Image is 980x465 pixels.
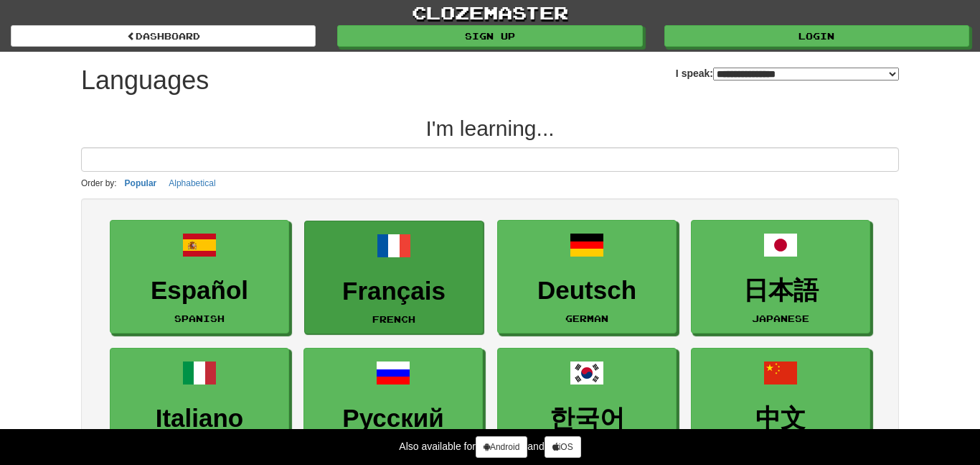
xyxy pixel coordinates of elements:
[110,348,289,462] a: ItalianoItalian
[110,220,289,334] a: EspañolSpanish
[337,25,642,47] a: Sign up
[11,25,316,47] a: dashboard
[713,68,899,80] select: I speak:
[691,220,870,334] a: 日本語Japanese
[81,66,209,95] h1: Languages
[497,348,677,462] a: 한국어Korean
[505,277,669,305] h3: Deutsch
[81,178,117,188] small: Order by:
[118,405,281,433] h3: Italiano
[81,116,899,140] h2: I'm learning...
[164,175,220,191] button: Alphabetical
[174,313,225,323] small: Spanish
[303,348,483,462] a: РусскийRussian
[565,313,608,323] small: German
[118,277,281,305] h3: Español
[752,313,809,323] small: Japanese
[699,277,862,305] h3: 日本語
[691,348,870,462] a: 中文Mandarin Chinese
[476,436,527,458] a: Android
[497,220,677,334] a: DeutschGerman
[676,66,899,80] label: I speak:
[304,221,484,335] a: FrançaisFrench
[372,314,415,324] small: French
[699,405,862,433] h3: 中文
[664,25,969,47] a: Login
[121,175,161,191] button: Popular
[505,405,669,433] h3: 한국어
[545,436,581,458] a: iOS
[312,277,476,305] h3: Français
[311,405,475,433] h3: Русский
